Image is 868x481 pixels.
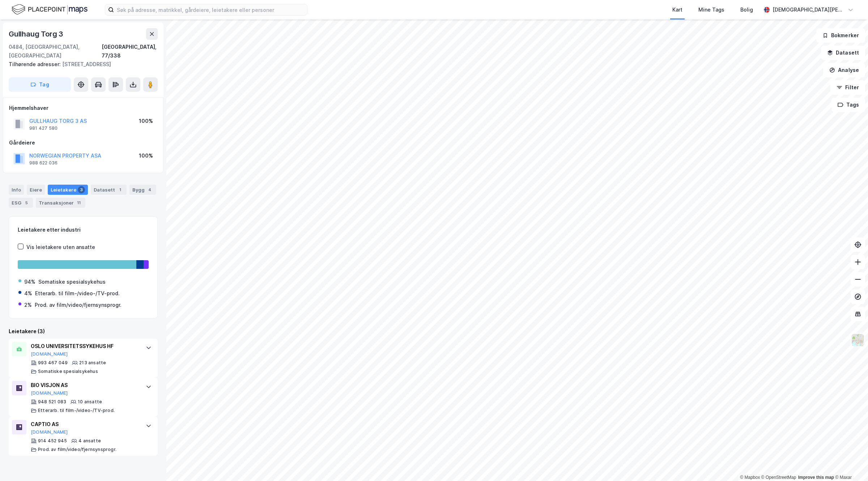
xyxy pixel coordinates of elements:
[740,475,760,480] a: Mapbox
[9,28,65,40] div: Gullhaug Torg 3
[129,185,156,195] div: Bygg
[9,43,102,60] div: 0484, [GEOGRAPHIC_DATA], [GEOGRAPHIC_DATA]
[31,390,68,396] button: [DOMAIN_NAME]
[830,80,865,95] button: Filter
[9,138,157,147] div: Gårdeiere
[823,63,865,77] button: Analyse
[821,46,865,60] button: Datasett
[851,333,865,347] img: Z
[9,198,33,208] div: ESG
[672,5,682,14] div: Kart
[79,360,106,366] div: 213 ansatte
[35,301,122,309] div: Prod. av film/video/fjernsynsprogr.
[38,278,106,286] div: Somatiske spesialsykehus
[116,186,124,193] div: 1
[36,198,85,208] div: Transaksjoner
[38,399,66,405] div: 948 521 083
[139,117,153,125] div: 100%
[9,61,62,67] span: Tilhørende adresser:
[29,160,58,166] div: 988 622 036
[78,399,102,405] div: 10 ansatte
[31,351,68,357] button: [DOMAIN_NAME]
[26,243,95,252] div: Vis leietakere uten ansatte
[831,98,865,112] button: Tags
[24,289,32,298] div: 4%
[139,151,153,160] div: 100%
[798,475,834,480] a: Improve this map
[9,185,24,195] div: Info
[31,429,68,435] button: [DOMAIN_NAME]
[9,60,152,69] div: [STREET_ADDRESS]
[38,369,98,374] div: Somatiske spesialsykehus
[832,446,868,481] iframe: Chat Widget
[38,438,67,444] div: 914 452 945
[31,342,139,351] div: OSLO UNIVERSITETSSYKEHUS HF
[78,186,85,193] div: 3
[761,475,796,480] a: OpenStreetMap
[23,199,30,206] div: 5
[27,185,45,195] div: Eiere
[75,199,82,206] div: 11
[38,408,115,413] div: Etterarb. til film-/video-/TV-prod.
[48,185,88,195] div: Leietakere
[740,5,753,14] div: Bolig
[31,420,139,429] div: CAPTIO AS
[24,301,32,309] div: 2%
[114,4,307,15] input: Søk på adresse, matrikkel, gårdeiere, leietakere eller personer
[698,5,724,14] div: Mine Tags
[816,28,865,43] button: Bokmerker
[9,77,71,92] button: Tag
[12,3,88,16] img: logo.f888ab2527a4732fd821a326f86c7f29.svg
[102,43,158,60] div: [GEOGRAPHIC_DATA], 77/338
[24,278,35,286] div: 94%
[31,381,139,390] div: BIO VISJON AS
[91,185,127,195] div: Datasett
[146,186,153,193] div: 4
[29,125,58,131] div: 981 427 580
[18,226,149,234] div: Leietakere etter industri
[38,360,68,366] div: 993 467 049
[78,438,101,444] div: 4 ansatte
[35,289,120,298] div: Etterarb. til film-/video-/TV-prod.
[38,447,116,452] div: Prod. av film/video/fjernsynsprogr.
[9,327,158,336] div: Leietakere (3)
[773,5,845,14] div: [DEMOGRAPHIC_DATA][PERSON_NAME]
[9,104,157,112] div: Hjemmelshaver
